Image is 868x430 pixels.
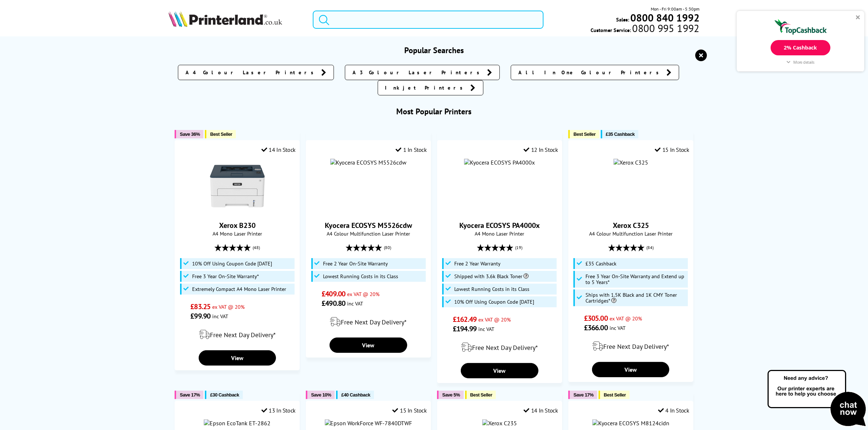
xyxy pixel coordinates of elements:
[212,313,228,320] span: inc VAT
[592,362,669,377] a: View
[585,292,686,304] span: Ships with 1.5K Black and 1K CMY Toner Cartridges*
[323,273,398,279] span: Lowest Running Costs in its Class
[261,407,296,414] div: 13 In Stock
[591,25,700,33] span: Customer Service:
[573,392,593,398] span: Save 17%
[482,419,517,427] img: Xerox C235
[631,25,700,32] span: 0800 995 1992
[630,11,700,24] b: 0800 840 1992
[568,130,599,138] button: Best Seller
[518,69,663,76] span: All In One Colour Printers
[212,303,245,310] span: ex VAT @ 20%
[461,363,538,378] a: View
[437,391,463,399] button: Save 5%
[178,65,334,80] a: A4 Colour Laser Printers
[604,392,626,398] span: Best Seller
[210,392,239,398] span: £30 Cashback
[204,419,270,427] img: Epson EcoTank ET-2862
[459,221,540,230] a: Kyocera ECOSYS PA4000x
[766,369,868,429] img: Open Live Chat window
[454,273,529,279] span: Shipped with 3.6k Black Toner
[190,311,210,321] span: £99.90
[261,146,296,153] div: 14 In Stock
[325,419,412,427] a: Epson WorkForce WF-7840DTWF
[629,14,700,21] a: 0800 840 1992
[353,69,483,76] span: A3 Colour Laser Printers
[573,131,596,137] span: Best Seller
[306,391,335,399] button: Save 10%
[572,336,689,356] div: modal_delivery
[655,146,689,153] div: 15 In Stock
[341,392,370,398] span: £40 Cashback
[205,391,242,399] button: £30 Cashback
[168,11,282,27] img: Printerland Logo
[613,221,649,230] a: Xerox C325
[325,221,412,230] a: Kyocera ECOSYS M5526cdw
[616,16,629,23] span: Sales:
[610,324,626,331] span: inc VAT
[190,302,210,311] span: £83.25
[322,299,345,308] span: £490.80
[572,230,689,237] span: A4 Colour Multifunction Laser Printer
[599,391,630,399] button: Best Seller
[441,337,558,358] div: modal_delivery
[511,65,679,80] a: All In One Colour Printers
[454,261,501,267] span: Free 2 Year Warranty
[651,5,700,12] span: Mon - Fri 9:00am - 5:30pm
[393,407,427,414] div: 15 In Stock
[175,130,203,138] button: Save 36%
[470,392,493,398] span: Best Seller
[396,146,427,153] div: 1 In Stock
[192,273,259,279] span: Free 3 Year On-Site Warranty*
[384,241,391,255] span: (80)
[192,286,286,292] span: Extremely Compact A4 Mono Laser Printer
[199,350,276,366] a: View
[453,315,476,324] span: £162.49
[454,286,529,292] span: Lowest Running Costs in its Class
[441,230,558,237] span: A4 Mono Laser Printer
[614,159,648,166] img: Xerox C325
[345,65,500,80] a: A3 Colour Laser Printers
[464,159,535,166] img: Kyocera ECOSYS PA4000x
[523,146,558,153] div: 12 In Stock
[592,419,669,427] img: Kyocera ECOSYS M8124cidn
[192,261,272,267] span: 10% Off Using Coupon Code [DATE]
[330,338,407,353] a: View
[347,291,379,297] span: ex VAT @ 20%
[442,392,460,398] span: Save 5%
[568,391,597,399] button: Save 17%
[610,315,642,322] span: ex VAT @ 20%
[606,131,635,137] span: £35 Cashback
[186,69,318,76] span: A4 Colour Laser Printers
[310,312,427,332] div: modal_delivery
[175,391,203,399] button: Save 17%
[385,84,467,91] span: Inkjet Printers
[310,230,427,237] span: A4 Colour Multifunction Laser Printer
[168,11,304,28] a: Printerland Logo
[210,131,232,137] span: Best Seller
[515,241,522,255] span: (19)
[584,323,608,332] span: £366.00
[180,131,200,137] span: Save 36%
[658,407,689,414] div: 4 In Stock
[585,261,616,267] span: £35 Cashback
[585,273,686,285] span: Free 3 Year On-Site Warranty and Extend up to 5 Years*
[336,391,374,399] button: £40 Cashback
[646,241,654,255] span: (84)
[180,392,200,398] span: Save 17%
[465,391,496,399] button: Best Seller
[168,106,700,117] h3: Most Popular Printers
[210,208,265,215] a: Xerox B230
[453,324,476,334] span: £194.99
[330,159,407,166] img: Kyocera ECOSYS M5526cdw
[322,289,345,299] span: £409.00
[210,159,265,213] img: Xerox B230
[454,299,534,305] span: 10% Off Using Coupon Code [DATE]
[478,316,511,323] span: ex VAT @ 20%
